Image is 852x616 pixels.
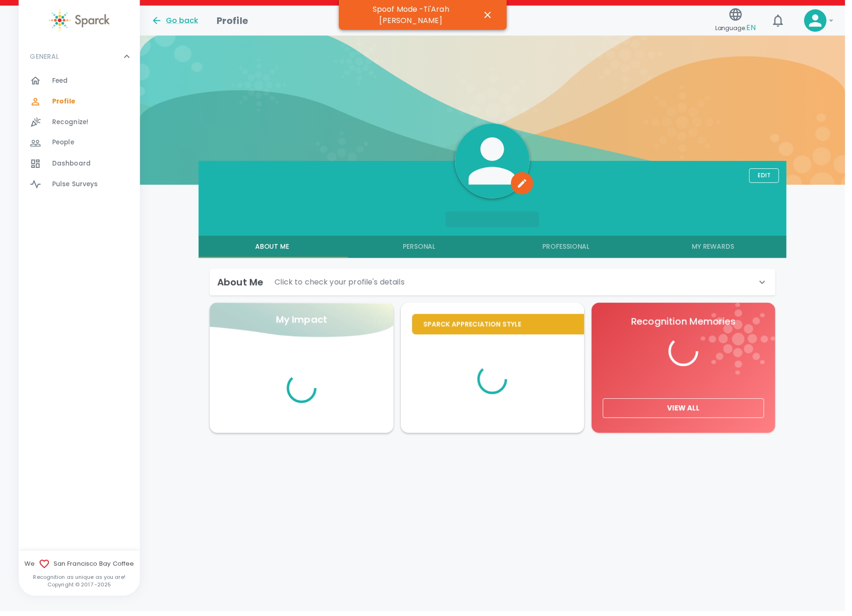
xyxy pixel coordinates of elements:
p: My Impact [278,315,330,330]
span: Feed [53,77,69,86]
a: Pulse Surveys [19,175,141,196]
a: People [19,134,141,154]
button: View All [608,402,770,421]
p: Click to check your profile's details [277,279,408,290]
div: About MeClick to check your profile's details [211,271,782,298]
span: We San Francisco Bay Coffee [19,563,141,574]
span: People [53,139,75,149]
button: Personal [348,237,496,260]
div: full width tabs [200,237,793,260]
button: Language:EN [717,4,766,38]
button: Go back [152,15,200,26]
button: About Me [200,237,348,260]
span: Recognize! [53,118,89,128]
img: Sparck logo [49,9,110,32]
a: Profile [19,92,141,113]
button: My Rewards [645,237,793,260]
a: Dashboard [19,155,141,175]
span: Pulse Surveys [53,181,99,190]
a: Recognize! [19,113,141,134]
span: Profile [53,98,76,107]
span: Dashboard [53,160,91,170]
p: GENERAL [30,52,59,62]
button: Professional [496,237,644,260]
p: Copyright © 2017 - 2025 [19,585,141,593]
a: Feed [19,71,141,92]
img: logo [706,305,782,378]
div: GENERAL [19,43,141,71]
h1: Profile [219,13,250,28]
p: Recognition Memories [608,316,770,332]
a: Sparck logo [19,9,141,32]
span: EN [752,23,762,33]
h6: About Me [219,277,266,292]
span: Language: [721,22,762,35]
button: Edit [755,170,785,184]
div: GENERAL [19,71,141,200]
p: Sparck Appreciation Style [427,322,578,332]
p: Recognition as unique as you are! [19,578,141,585]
